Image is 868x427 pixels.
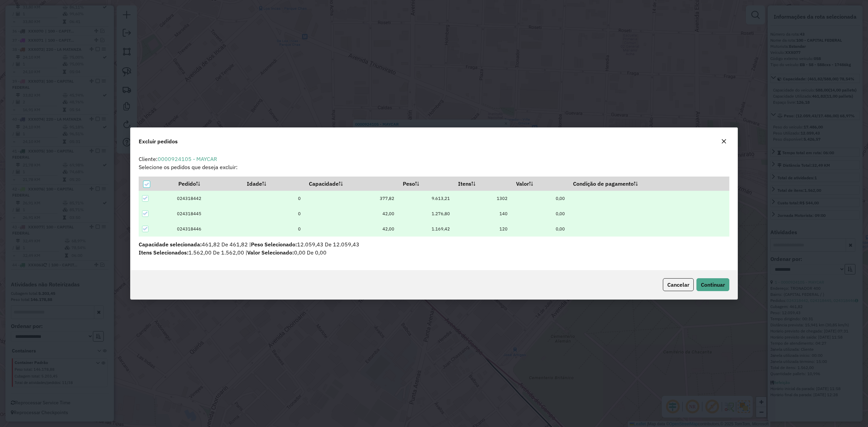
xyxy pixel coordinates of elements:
[454,206,511,221] td: 140
[242,221,304,237] td: 0
[663,278,694,291] button: Cancelar
[174,177,242,191] th: Pedido
[304,177,398,191] th: Capacidade
[139,240,729,248] p: 461,82 De 461,82 | 12.059,43 De 12.059,43
[454,191,511,206] td: 1302
[696,278,729,291] button: Continuar
[511,206,568,221] td: 0,00
[174,221,242,237] td: 024318446
[174,191,242,206] td: 024318442
[398,206,454,221] td: 1.276,80
[139,248,729,257] p: 0,00 De 0,00
[454,221,511,237] td: 120
[247,249,294,256] span: Valor Selecionado:
[454,177,511,191] th: Itens
[139,156,217,162] span: Cliente:
[139,163,729,171] p: Selecione os pedidos que deseja excluir:
[242,206,304,221] td: 0
[139,249,247,256] span: 1.562,00 De 1.562,00 |
[667,281,689,288] span: Cancelar
[511,177,568,191] th: Valor
[139,249,189,256] span: Itens Selecionados:
[304,191,398,206] td: 377,82
[251,241,297,248] span: Peso Selecionado:
[242,191,304,206] td: 0
[139,241,202,248] span: Capacidade selecionada:
[139,137,178,145] span: Excluir pedidos
[398,177,454,191] th: Peso
[511,221,568,237] td: 0,00
[304,221,398,237] td: 42,00
[511,191,568,206] td: 0,00
[304,206,398,221] td: 42,00
[701,281,725,288] span: Continuar
[398,191,454,206] td: 9.613,21
[174,206,242,221] td: 024318445
[158,156,217,162] a: 0000924105 - MAYCAR
[398,221,454,237] td: 1.169,42
[568,177,729,191] th: Condição de pagamento
[242,177,304,191] th: Idade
